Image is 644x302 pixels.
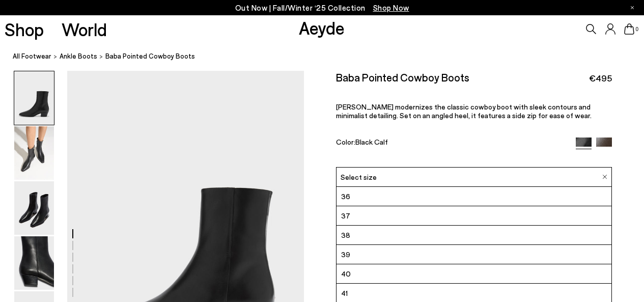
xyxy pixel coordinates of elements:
[336,102,612,120] p: [PERSON_NAME] modernizes the classic cowboy boot with sleek contours and minimalist detailing. Se...
[341,209,350,222] span: 37
[589,72,612,85] span: €495
[14,181,54,235] img: Baba Pointed Cowboy Boots - Image 3
[14,71,54,125] img: Baba Pointed Cowboy Boots - Image 1
[341,172,377,182] span: Select size
[341,190,350,203] span: 36
[60,51,97,62] a: ankle boots
[341,267,351,280] span: 40
[13,51,51,62] a: All Footwear
[634,26,639,32] span: 0
[299,17,345,38] a: Aeyde
[341,248,350,261] span: 39
[336,71,469,84] h2: Baba Pointed Cowboy Boots
[105,51,195,62] span: Baba Pointed Cowboy Boots
[14,236,54,290] img: Baba Pointed Cowboy Boots - Image 4
[336,138,567,149] div: Color:
[341,287,348,299] span: 41
[5,20,44,38] a: Shop
[60,52,97,60] span: ankle boots
[14,126,54,180] img: Baba Pointed Cowboy Boots - Image 2
[62,20,107,38] a: World
[355,138,388,146] span: Black Calf
[235,2,409,14] p: Out Now | Fall/Winter ‘25 Collection
[624,23,634,35] a: 0
[341,229,350,241] span: 38
[13,43,644,71] nav: breadcrumb
[373,3,409,12] span: Navigate to /collections/new-in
